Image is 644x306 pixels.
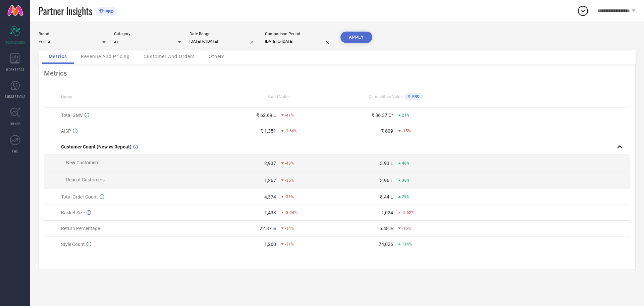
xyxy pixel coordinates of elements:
[61,144,131,149] span: Customer Count (New vs Repeat)
[9,121,21,126] span: TRENDS
[209,54,225,59] span: Others
[402,178,410,183] span: 36%
[66,177,105,182] span: Repeat Customers
[402,161,410,166] span: 48%
[114,32,181,36] div: Category
[340,32,372,43] button: APPLY
[81,54,130,59] span: Revenue And Pricing
[66,160,99,165] span: New Customers
[285,242,294,247] span: -31%
[285,194,294,199] span: -39%
[285,113,294,118] span: -41%
[285,129,297,133] span: -2.66%
[267,94,289,99] span: Brand Value
[6,67,24,72] span: WORKSPACE
[369,94,402,99] span: Competitors Value
[371,113,393,118] div: ₹ 86.37 Cr
[402,226,411,231] span: -15%
[5,94,25,99] span: SUGGESTIONS
[260,226,276,231] div: 22.37 %
[61,210,85,215] span: Basket Size
[377,226,393,231] div: 15.48 %
[381,128,393,134] div: ₹ 809
[402,242,412,247] span: 114%
[144,54,195,59] span: Customer And Orders
[264,210,276,215] div: 1,433
[402,210,414,215] span: -5.62%
[380,194,393,200] div: 8.44 L
[256,113,276,118] div: ₹ 62.69 L
[61,242,85,247] span: Style Count
[285,210,297,215] span: -3.04%
[39,32,106,36] div: Brand
[285,226,294,231] span: -14%
[265,38,332,45] input: Select comparison period
[285,178,294,183] span: -35%
[379,242,393,247] div: 74,026
[264,178,276,183] div: 1,267
[190,32,257,36] div: Date Range
[44,69,630,77] div: Metrics
[260,128,276,134] div: ₹ 1,351
[402,194,410,199] span: 29%
[12,148,18,154] span: FWD
[577,5,589,17] div: Open download list
[402,129,411,133] span: -15%
[402,113,410,118] span: 21%
[104,9,114,14] span: PRO
[5,40,25,45] span: SCORECARDS
[265,32,332,36] div: Comparison Period
[264,161,276,166] div: 2,937
[264,194,276,200] div: 4,374
[61,128,71,134] span: AISP
[39,4,92,18] span: Partner Insights
[264,242,276,247] div: 1,260
[411,94,420,99] span: PRO
[190,38,257,45] input: Select date range
[49,54,67,59] span: Metrics
[61,226,100,231] span: Return Percentage
[380,161,393,166] div: 3.93 L
[61,95,72,99] span: Name
[61,113,83,118] span: Total GMV
[381,210,393,215] div: 1,024
[380,178,393,183] div: 3.96 L
[285,161,294,166] span: -43%
[61,194,98,200] span: Total Order Count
